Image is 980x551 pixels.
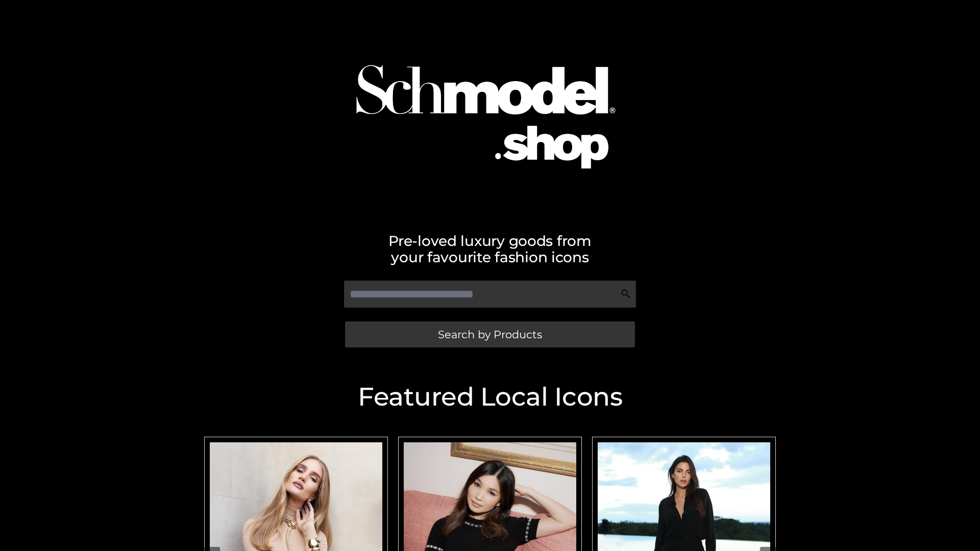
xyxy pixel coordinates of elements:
h2: Pre-loved luxury goods from your favourite fashion icons [199,233,781,265]
img: Search Icon [621,289,631,299]
a: Search by Products [345,321,635,347]
span: Search by Products [438,329,542,340]
h2: Featured Local Icons​ [199,384,781,410]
